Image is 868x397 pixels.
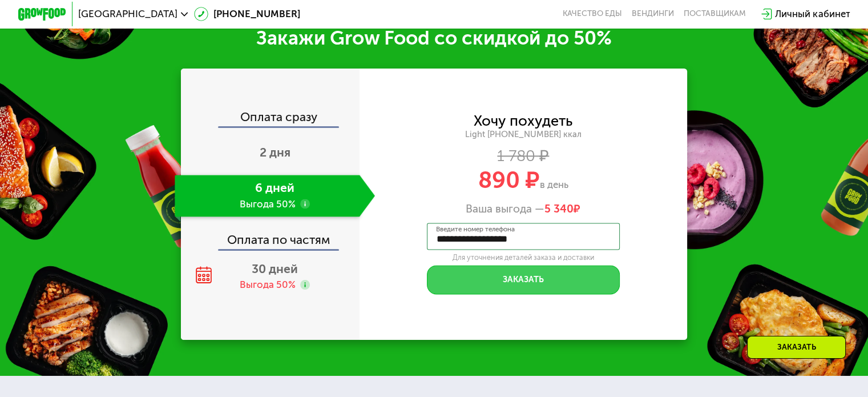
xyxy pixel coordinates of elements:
span: 30 дней [252,262,298,276]
div: 1 780 ₽ [360,149,688,162]
span: [GEOGRAPHIC_DATA] [78,9,177,19]
span: 2 дня [260,145,290,159]
button: Заказать [427,265,620,294]
div: Выгода 50% [240,278,296,291]
div: Для уточнения деталей заказа и доставки [427,253,620,262]
div: Оплата сразу [182,111,360,126]
a: Вендинги [632,9,674,19]
div: Ваша выгода — [360,202,688,215]
span: 5 340 [544,202,574,215]
div: Light [PHONE_NUMBER] ккал [360,129,688,140]
div: Заказать [747,336,846,359]
a: [PHONE_NUMBER] [194,7,300,21]
div: Хочу похудеть [474,114,572,127]
span: в день [540,179,568,190]
span: 890 ₽ [478,166,540,194]
div: Оплата по частям [182,222,360,250]
div: поставщикам [684,9,746,19]
span: ₽ [544,202,580,215]
label: Введите номер телефона [436,226,515,233]
div: Личный кабинет [775,7,850,21]
a: Качество еды [563,9,622,19]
